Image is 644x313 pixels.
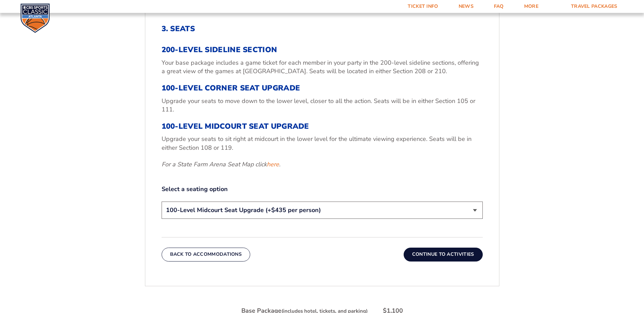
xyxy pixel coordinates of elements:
[162,97,483,114] p: Upgrade your seats to move down to the lower level, closer to all the action. Seats will be in ei...
[404,248,483,261] button: Continue To Activities
[162,248,251,261] button: Back To Accommodations
[267,160,279,169] a: here
[162,122,483,131] h3: 100-Level Midcourt Seat Upgrade
[162,59,483,76] p: Your base package includes a game ticket for each member in your party in the 200-level sideline ...
[162,84,483,92] h3: 100-Level Corner Seat Upgrade
[162,24,483,33] h2: 3. Seats
[20,3,50,33] img: CBS Sports Classic
[162,185,483,193] label: Select a seating option
[162,160,280,168] em: For a State Farm Arena Seat Map click .
[162,45,483,54] h3: 200-Level Sideline Section
[162,135,483,152] p: Upgrade your seats to sit right at midcourt in the lower level for the ultimate viewing experienc...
